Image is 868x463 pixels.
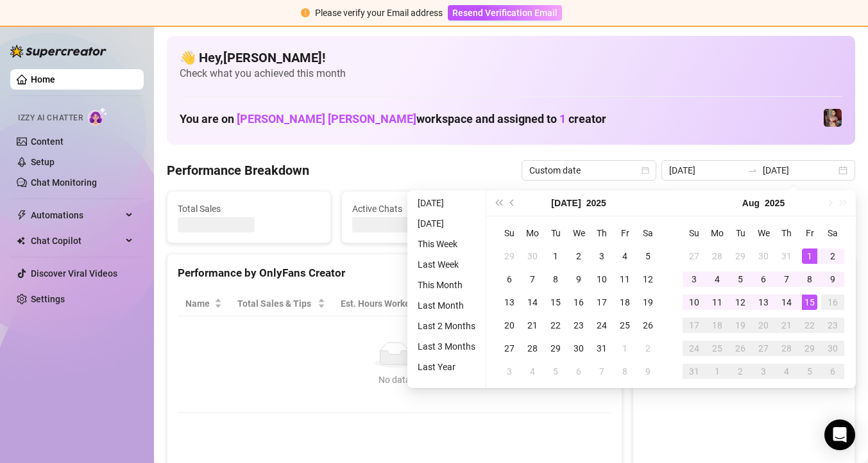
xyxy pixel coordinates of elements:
div: Please verify your Email address [315,6,443,20]
div: Sales by OnlyFans Creator [643,264,844,282]
span: Chat Copilot [31,231,122,251]
span: Custom date [529,161,649,180]
a: Settings [31,294,65,304]
span: Active Chats [352,202,495,216]
img: AI Chatter [88,107,108,126]
span: to [747,165,758,175]
div: Performance by OnlyFans Creator [178,264,611,282]
a: Setup [31,157,55,167]
div: Est. Hours Worked [341,296,419,311]
h4: Performance Breakdown [167,161,309,179]
span: Resend Verification Email [452,8,557,18]
div: Open Intercom Messenger [824,419,855,450]
span: Messages Sent [527,202,670,216]
span: Check what you achieved this month [180,67,842,81]
img: Chat Copilot [17,236,25,245]
th: Sales / Hour [436,291,515,316]
span: Chat Conversion [523,296,593,311]
span: Total Sales & Tips [237,296,315,311]
a: Chat Monitoring [31,177,97,188]
span: Name [185,296,212,311]
span: [PERSON_NAME] [PERSON_NAME] [237,112,416,126]
span: exclamation-circle [301,8,310,17]
h1: You are on workspace and assigned to creator [180,112,606,126]
a: Home [31,74,55,85]
input: Start date [669,163,742,177]
input: End date [763,163,836,177]
span: Automations [31,205,122,225]
th: Chat Conversion [515,291,611,316]
th: Name [178,291,230,316]
span: Izzy AI Chatter [18,112,83,124]
span: swap-right [747,165,758,175]
a: Content [31,136,64,147]
span: calendar [642,167,649,174]
th: Total Sales & Tips [230,291,333,316]
span: thunderbolt [17,210,27,220]
span: Total Sales [178,202,320,216]
div: No data [191,373,599,387]
img: logo-BBDzfeDw.svg [10,45,106,58]
img: Demi [824,109,842,127]
span: Sales / Hour [444,296,497,311]
button: Resend Verification Email [448,5,562,20]
h4: 👋 Hey, [PERSON_NAME] ! [180,49,842,67]
a: Discover Viral Videos [31,268,117,279]
span: 1 [559,112,566,126]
